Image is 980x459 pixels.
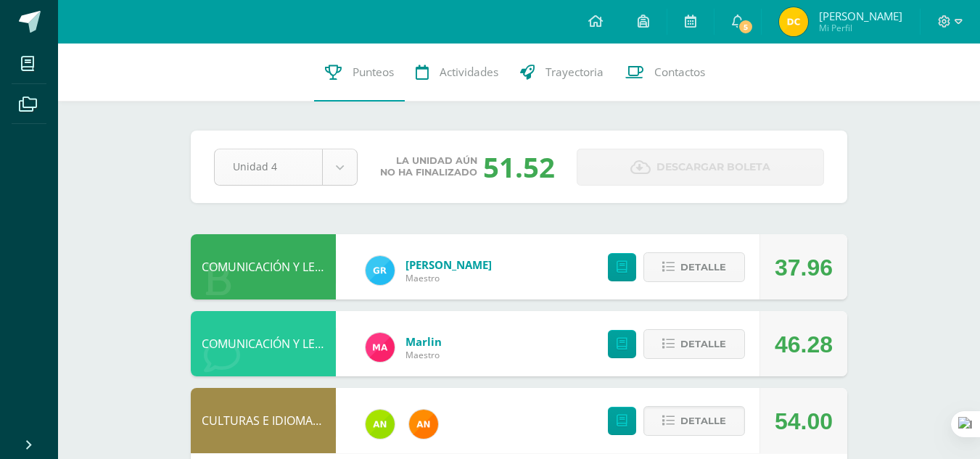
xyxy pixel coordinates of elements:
a: Contactos [614,44,716,102]
span: Contactos [654,65,705,80]
div: COMUNICACIÓN Y LENGUAJE, IDIOMA EXTRANJERO [191,311,336,376]
img: 47e0c6d4bfe68c431262c1f147c89d8f.png [366,256,395,285]
a: [PERSON_NAME] [405,257,492,272]
span: Detalle [680,331,726,357]
span: Unidad 4 [233,149,304,183]
a: Unidad 4 [215,149,357,185]
div: COMUNICACIÓN Y LENGUAJE, IDIOMA ESPAÑOL [191,234,336,299]
div: 46.28 [775,312,833,377]
div: 54.00 [775,389,833,454]
span: La unidad aún no ha finalizado [380,155,477,178]
img: ca51be06ee6568e83a4be8f0f0221dfb.png [366,333,395,362]
a: Marlin [405,334,442,349]
div: 37.96 [775,235,833,300]
span: Detalle [680,254,726,281]
a: Trayectoria [509,44,614,102]
button: Detalle [643,329,745,359]
span: [PERSON_NAME] [819,9,902,23]
button: Detalle [643,252,745,282]
span: 5 [738,19,754,35]
span: Maestro [405,349,442,361]
span: Actividades [440,65,498,80]
button: Detalle [643,406,745,436]
span: Punteos [353,65,394,80]
div: CULTURAS E IDIOMAS MAYAS, GARÍFUNA O XINCA [191,388,336,453]
span: Detalle [680,408,726,434]
span: Trayectoria [545,65,604,80]
div: 51.52 [483,148,555,186]
span: Mi Perfil [819,22,902,34]
img: d14507214fab33f31ba31053b1567c5b.png [779,7,808,36]
img: 122d7b7bf6a5205df466ed2966025dea.png [366,410,395,439]
span: Maestro [405,272,492,284]
a: Actividades [405,44,509,102]
img: fc6731ddebfef4a76f049f6e852e62c4.png [409,410,438,439]
a: Punteos [314,44,405,102]
span: Descargar boleta [656,149,770,185]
